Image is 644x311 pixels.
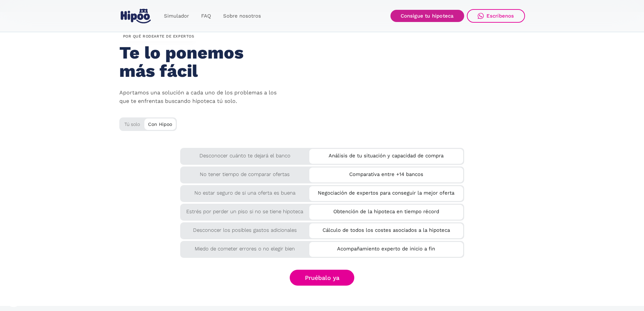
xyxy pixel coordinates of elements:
a: Simulador [158,9,195,23]
a: Pruébalo ya [290,270,355,286]
div: Con Hipoo [144,118,176,129]
a: Sobre nosotros [217,9,267,23]
p: Aportamos una solución a cada uno de los problemas a los que te enfrentas buscando hipoteca tú solo. [119,89,282,106]
div: Negociación de expertos para conseguir la mejor oferta [309,186,463,197]
div: Comparativa entre +14 bancos [309,168,463,179]
div: Desconocer los posibles gastos adicionales [180,222,310,235]
a: FAQ [195,9,217,23]
div: Análisis de tu situación y capacidad de compra [309,149,463,160]
a: Escríbenos [467,9,525,23]
div: Miedo de cometer errores o no elegir bien [180,241,310,253]
a: Consigue tu hipoteca [390,10,464,22]
a: home [119,6,152,26]
div: Obtención de la hipoteca en tiempo récord [309,205,463,216]
h2: Te lo ponemos más fácil [119,44,275,80]
div: Desconocer cuánto te dejará el banco [180,148,310,160]
div: Cálculo de todos los costes asociados a la hipoteca [309,223,463,235]
div: por QUÉ rodearte de expertos [119,32,198,41]
div: No tener tiempo de comparar ofertas [180,166,310,179]
div: Escríbenos [486,13,514,19]
div: Acompañamiento experto de inicio a fin [309,242,463,253]
div: Estrés por perder un piso si no se tiene hipoteca [180,204,310,216]
div: Tú solo [119,117,177,129]
div: No estar seguro de si una oferta es buena [180,185,310,197]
